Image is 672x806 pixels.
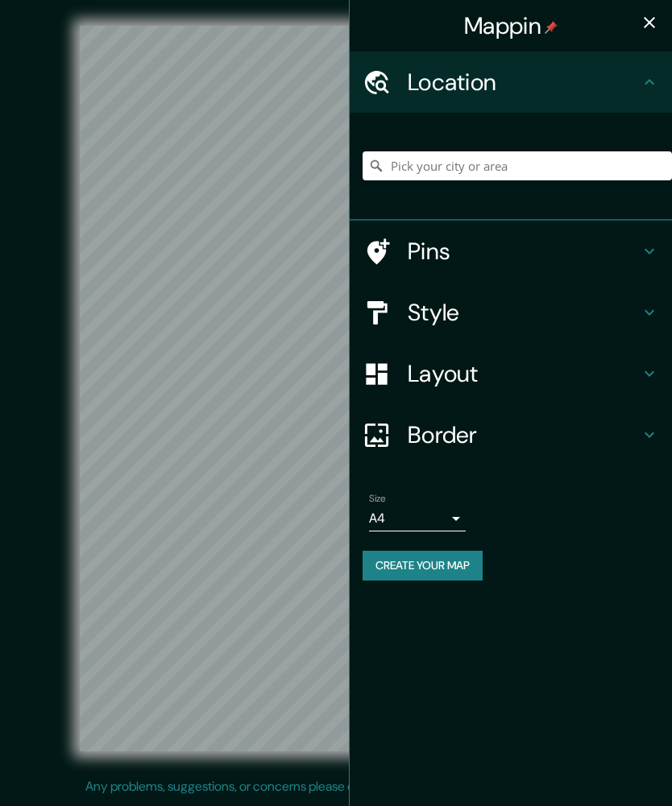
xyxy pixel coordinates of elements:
button: Create your map [363,551,483,581]
h4: Border [408,420,640,449]
h4: Style [408,298,640,327]
img: pin-icon.png [545,21,558,34]
div: Location [350,52,672,113]
label: Size [369,492,386,506]
input: Pick your city or area [363,151,672,180]
h4: Layout [408,359,640,388]
h4: Pins [408,237,640,266]
h4: Location [408,68,640,97]
div: Layout [350,343,672,404]
iframe: Help widget launcher [529,743,654,788]
p: Any problems, suggestions, or concerns please email . [85,777,581,796]
canvas: Map [80,26,593,751]
div: Style [350,282,672,343]
div: Border [350,404,672,465]
div: Pins [350,221,672,282]
h4: Mappin [464,11,558,40]
div: A4 [369,506,466,531]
